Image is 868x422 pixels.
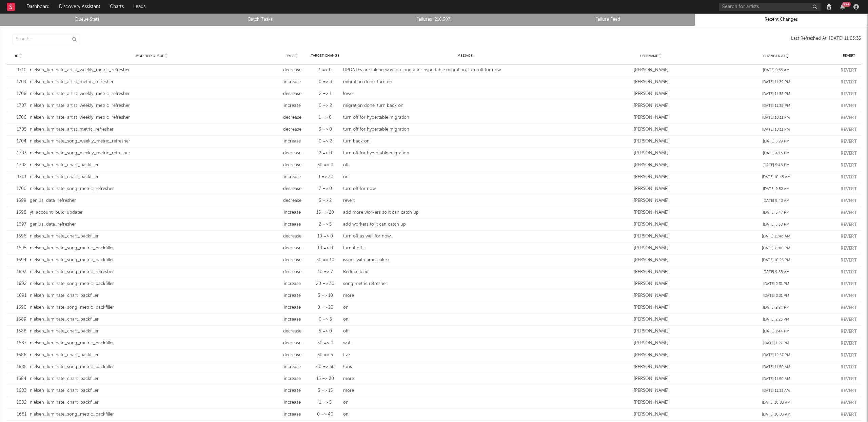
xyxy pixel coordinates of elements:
div: [DATE] 11:38 PM [715,91,837,97]
div: [DATE] 5:29 PM [715,139,837,145]
div: more [343,376,587,382]
div: [PERSON_NAME] [590,399,712,406]
div: nielsen_luminate_chart_backfiller [30,316,274,323]
div: 1689 [11,316,26,323]
div: decrease [277,269,308,275]
div: [PERSON_NAME] [590,102,712,109]
div: increase [277,281,308,287]
div: increase [277,209,308,216]
div: 30 => 0 [311,162,340,169]
div: 10 => 7 [311,269,340,275]
div: decrease [277,186,308,192]
div: nielsen_luminate_chart_backfiller [30,162,274,169]
div: decrease [277,197,308,204]
div: 1 => 5 [311,399,340,406]
div: increase [277,292,308,299]
div: [DATE] 5:46 PM [715,162,837,168]
div: 40 => 50 [311,364,340,370]
div: decrease [277,245,308,252]
div: increase [277,102,308,109]
div: Last Refreshed At: [DATE] 11:03:35 [80,35,861,44]
div: migration done, turn back on [343,102,587,109]
button: Revert [841,413,857,417]
div: [PERSON_NAME] [590,67,712,74]
div: turn off for hypertable migration [343,114,587,121]
div: 0 => 20 [311,304,340,311]
div: [DATE] 10:03 AM [715,412,837,418]
div: song metric refresher [343,281,587,287]
div: decrease [277,91,308,97]
div: off [343,328,587,335]
div: decrease [277,126,308,133]
div: 1695 [11,245,26,252]
div: 20 => 30 [311,281,340,287]
input: Search for artists [719,3,821,11]
div: 1697 [11,221,26,228]
div: 1685 [11,364,26,370]
div: nielsen_luminate_chart_backfiller [30,352,274,359]
div: [DATE] 10:25 PM [715,257,837,263]
div: migration done, turn on [343,79,587,85]
button: Revert [841,306,857,310]
div: 30 => 5 [311,352,340,359]
div: nielsen_luminate_chart_backfiller [30,387,274,394]
div: [PERSON_NAME] [590,352,712,359]
div: 1684 [11,376,26,382]
div: [DATE] 10:11 PM [715,127,837,133]
div: five [343,352,587,359]
div: increase [277,376,308,382]
div: decrease [277,328,308,335]
div: decrease [277,67,308,74]
div: increase [277,304,308,311]
div: [PERSON_NAME] [590,292,712,299]
div: 1688 [11,328,26,335]
div: [DATE] 5:47 PM [715,210,837,216]
div: turn off for hypertable migration [343,126,587,133]
div: 1702 [11,162,26,169]
button: Revert [841,389,857,393]
div: 15 => 30 [311,376,340,382]
div: nielsen_luminate_song_metric_backfiller [30,340,274,347]
div: 15 => 20 [311,209,340,216]
div: [DATE] 9:52 AM [715,186,837,192]
div: [PERSON_NAME] [590,150,712,157]
div: 1683 [11,387,26,394]
div: 5 => 15 [311,387,340,394]
div: decrease [277,162,308,169]
div: [DATE] 11:33 AM [715,388,837,394]
div: [DATE] 11:50 AM [715,376,837,382]
div: on [343,304,587,311]
div: 1708 [11,91,26,97]
div: decrease [277,150,308,157]
div: 1 => 0 [311,67,340,74]
button: Revert [841,187,857,191]
div: 30 => 10 [311,257,340,264]
div: [DATE] 11:50 AM [715,364,837,370]
div: 0 => 2 [311,102,340,109]
div: nielsen_luminate_song_metric_backfiller [30,411,274,418]
button: Revert [841,270,857,274]
div: on [343,316,587,323]
div: [PERSON_NAME] [590,138,712,145]
a: Batch Tasks [177,16,343,24]
div: 2 => 5 [311,221,340,228]
div: [PERSON_NAME] [590,162,712,169]
div: [DATE] 2:31 PM [715,293,837,299]
div: [PERSON_NAME] [590,304,712,311]
input: Search... [12,35,80,44]
div: genius_data_refresher [30,221,274,228]
div: nielsen_luminate_artist_weekly_metric_refresher [30,67,274,74]
div: 1703 [11,150,26,157]
div: 0 => 3 [311,79,340,85]
div: [PERSON_NAME] [590,197,712,204]
div: nielsen_luminate_chart_backfiller [30,399,274,406]
div: nielsen_luminate_artist_metric_refresher [30,126,274,133]
div: [PERSON_NAME] [590,364,712,370]
div: 7 => 0 [311,186,340,192]
div: [DATE] 2:31 PM [715,281,837,287]
div: turn off for hypertable migration [343,150,587,157]
div: nielsen_luminate_chart_backfiller [30,328,274,335]
div: [PERSON_NAME] [590,269,712,275]
div: [PERSON_NAME] [590,91,712,97]
div: 2 => 1 [311,91,340,97]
